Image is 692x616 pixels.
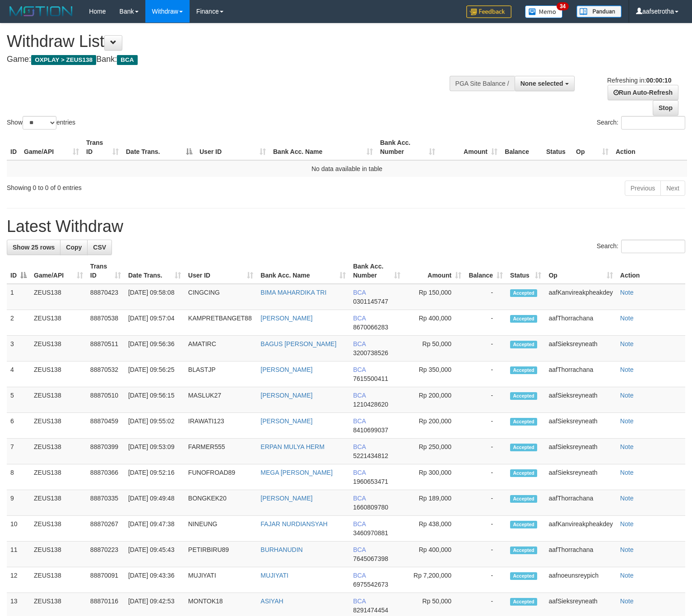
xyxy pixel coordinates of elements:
span: BCA [353,443,366,450]
td: NINEUNG [185,516,257,542]
td: 3 [7,336,30,361]
a: Note [620,546,634,553]
a: Note [620,495,634,502]
th: Date Trans.: activate to sort column ascending [125,258,185,284]
a: MEGA [PERSON_NAME] [260,469,332,476]
td: ZEUS138 [30,387,87,413]
td: BLASTJP [185,361,257,387]
td: aafSieksreyneath [545,413,616,439]
td: Rp 7,200,000 [404,567,465,593]
span: BCA [353,417,366,425]
th: Bank Acc. Number: activate to sort column ascending [349,258,404,284]
td: Rp 200,000 [404,413,465,439]
span: BCA [353,366,366,373]
th: Status: activate to sort column ascending [506,258,545,284]
td: MASLUK27 [185,387,257,413]
td: ZEUS138 [30,284,87,310]
td: 88870267 [87,516,125,542]
img: Button%20Memo.svg [525,5,563,18]
td: 88870538 [87,310,125,336]
th: Balance [501,134,543,160]
td: aafSieksreyneath [545,336,616,361]
td: ZEUS138 [30,567,87,593]
span: BCA [353,572,366,579]
span: Copy 5221434812 to clipboard [353,452,388,459]
td: - [465,567,506,593]
th: Trans ID: activate to sort column ascending [83,134,122,160]
a: Note [620,417,634,425]
td: ZEUS138 [30,336,87,361]
th: Op: activate to sort column ascending [545,258,616,284]
td: Rp 150,000 [404,284,465,310]
span: Copy 8291474454 to clipboard [353,607,388,614]
th: Amount: activate to sort column ascending [439,134,501,160]
td: - [465,336,506,361]
td: 88870510 [87,387,125,413]
td: ZEUS138 [30,490,87,516]
span: Accepted [510,495,537,503]
div: Showing 0 to 0 of 0 entries [7,180,282,192]
span: Copy 3200738526 to clipboard [353,349,388,357]
a: MUJIYATI [260,572,288,579]
a: [PERSON_NAME] [260,417,312,425]
span: BCA [353,392,366,399]
a: FAJAR NURDIANSYAH [260,520,327,528]
span: CSV [93,244,106,251]
th: Amount: activate to sort column ascending [404,258,465,284]
td: ZEUS138 [30,310,87,336]
a: [PERSON_NAME] [260,366,312,373]
span: Copy 1660809780 to clipboard [353,504,388,511]
a: BAGUS [PERSON_NAME] [260,340,336,347]
a: ASIYAH [260,597,283,605]
h4: Game: Bank: [7,55,452,64]
td: 1 [7,284,30,310]
td: [DATE] 09:55:02 [125,413,185,439]
button: None selected [515,76,575,91]
td: CINGCING [185,284,257,310]
td: 2 [7,310,30,336]
th: ID: activate to sort column descending [7,258,30,284]
td: ZEUS138 [30,413,87,439]
th: Op: activate to sort column ascending [572,134,612,160]
td: 7 [7,439,30,464]
td: aafSieksreyneath [545,464,616,490]
td: AMATIRC [185,336,257,361]
a: Note [620,443,634,450]
td: aafKanvireakpheakdey [545,516,616,542]
td: - [465,542,506,567]
td: 8 [7,464,30,490]
a: Run Auto-Refresh [608,85,678,100]
td: 4 [7,361,30,387]
a: Note [620,572,634,579]
td: Rp 400,000 [404,310,465,336]
th: Balance: activate to sort column ascending [465,258,506,284]
td: Rp 400,000 [404,542,465,567]
td: 88870223 [87,542,125,567]
td: - [465,387,506,413]
th: Status [543,134,572,160]
strong: 00:00:10 [646,77,671,84]
td: ZEUS138 [30,464,87,490]
td: 5 [7,387,30,413]
td: 10 [7,516,30,542]
td: 88870511 [87,336,125,361]
td: aafSieksreyneath [545,439,616,464]
th: User ID: activate to sort column ascending [185,258,257,284]
a: Note [620,315,634,322]
td: Rp 300,000 [404,464,465,490]
td: [DATE] 09:47:38 [125,516,185,542]
td: 88870091 [87,567,125,593]
span: Show 25 rows [13,244,55,251]
th: Game/API: activate to sort column ascending [20,134,83,160]
td: - [465,413,506,439]
td: [DATE] 09:58:08 [125,284,185,310]
span: BCA [353,546,366,553]
td: - [465,464,506,490]
span: BCA [117,55,137,65]
td: [DATE] 09:43:36 [125,567,185,593]
span: BCA [353,495,366,502]
span: 34 [557,2,569,10]
label: Search: [597,240,685,253]
span: Copy 1210428620 to clipboard [353,401,388,408]
a: BIMA MAHARDIKA TRI [260,289,326,296]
